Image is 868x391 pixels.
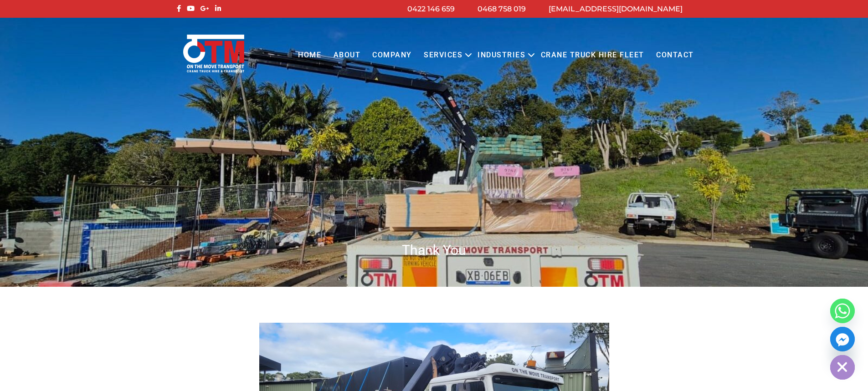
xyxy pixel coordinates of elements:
[327,43,366,68] a: About
[366,43,418,68] a: COMPANY
[175,241,694,259] h1: Thank You
[418,43,468,68] a: Services
[534,43,650,68] a: Crane Truck Hire Fleet
[292,43,327,68] a: Home
[830,327,855,351] a: Facebook_Messenger
[478,5,526,13] a: 0468 758 019
[472,43,531,68] a: Industries
[830,299,855,323] a: Whatsapp
[181,34,246,73] img: Otmtransport
[549,5,683,13] a: [EMAIL_ADDRESS][DOMAIN_NAME]
[407,5,455,13] a: 0422 146 659
[650,43,700,68] a: Contact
